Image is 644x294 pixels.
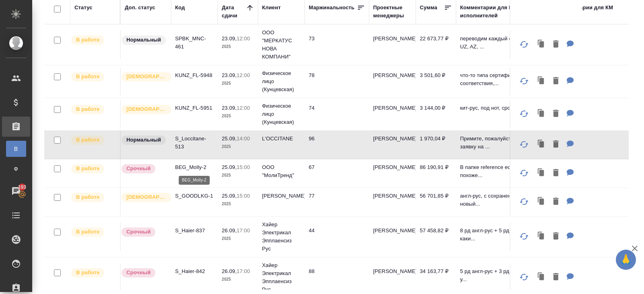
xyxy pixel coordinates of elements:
[416,67,456,96] td: 3 501,60 ₽
[175,71,214,79] p: KUNZ_FL-5948
[6,161,26,177] a: Ф
[76,193,99,201] p: В работе
[121,71,167,82] div: Выставляется автоматически для первых 3 заказов нового контактного лица. Особое внимание
[616,250,636,270] button: 🙏
[74,4,93,12] div: Статус
[305,263,369,292] td: 88
[514,71,534,91] button: Обновить
[175,35,214,51] p: SPBK_MNC-461
[549,36,563,53] button: Удалить
[121,163,167,174] div: Выставляется автоматически, если на указанный объем услуг необходимо больше времени в стандартном...
[416,223,456,251] td: 57 458,82 ₽
[262,4,281,12] div: Клиент
[175,267,214,275] p: S_Haier-842
[76,269,99,277] p: В работе
[237,164,250,170] p: 15:00
[514,192,534,211] button: Обновить
[222,193,237,199] p: 25.09,
[369,188,416,216] td: [PERSON_NAME]
[126,228,151,236] p: Срочный
[121,227,167,238] div: Выставляется автоматически, если на указанный объем услуг необходимо больше времени в стандартном...
[237,227,250,234] p: 17:00
[557,4,613,12] div: Комментарии для КМ
[237,136,250,142] p: 14:00
[514,135,534,154] button: Обновить
[126,165,151,173] p: Срочный
[237,35,250,42] p: 12:00
[549,136,563,153] button: Удалить
[222,200,254,208] p: 2025
[70,35,116,46] div: Выставляет ПМ после принятия заказа от КМа
[460,35,549,51] p: переводим каждый файл на KZ, UZ, AZ, ...
[373,4,412,20] div: Проектные менеджеры
[126,269,151,277] p: Срочный
[121,267,167,278] div: Выставляется автоматически, если на указанный объем услуг необходимо больше времени в стандартном...
[563,194,578,210] button: Для ПМ: англ-рус, с сохранением верстки новый клиент, внимание к кач-ву
[305,67,369,96] td: 78
[222,79,254,88] p: 2025
[222,164,237,170] p: 25.09,
[549,269,563,286] button: Удалить
[222,143,254,151] p: 2025
[563,228,578,245] button: Для ПМ: 8 рд англ-рус + 5 рд рус-каз 1. какие условия перевода и верстки на русский и казахский р...
[549,228,563,245] button: Удалить
[460,192,549,208] p: англ-рус, с сохранением верстки новый...
[262,163,301,179] p: ООО "МолиТренд"
[563,106,578,122] button: Для ПМ: кит-рус, под нот, срочно
[563,73,578,90] button: Для ПМ: что-то типа сертификата соответствия, кит-рус, под нот, срочно
[76,228,99,236] p: В работе
[514,35,534,54] button: Обновить
[534,228,549,245] button: Клонировать
[369,223,416,251] td: [PERSON_NAME]
[534,106,549,122] button: Клонировать
[222,227,237,234] p: 26.09,
[460,4,549,20] div: Комментарии для ПМ/исполнителей
[619,251,633,268] span: 🙏
[222,4,246,20] div: Дата сдачи
[305,159,369,188] td: 67
[262,221,301,253] p: Хайер Электрикал Эпплаенсиз Рус
[76,165,99,173] p: В работе
[126,193,167,201] p: [DEMOGRAPHIC_DATA]
[70,135,116,146] div: Выставляет ПМ после принятия заказа от КМа
[460,267,549,284] p: 5 рд англ-рус + 3 рд рус-каз Какие у...
[369,263,416,292] td: [PERSON_NAME]
[237,193,250,199] p: 15:00
[460,227,549,243] p: 8 рд англ-рус + 5 рд рус-каз 1. каки...
[13,183,31,191] span: 193
[420,4,437,12] div: Сумма
[460,104,549,112] p: кит-рус, под нот, срочно
[222,35,237,42] p: 23.09,
[460,71,549,88] p: что-то типа сертификата соответствия,...
[70,71,116,82] div: Выставляет ПМ после принятия заказа от КМа
[460,135,549,151] p: Примите, пожалуйста, новую заявку на ...
[416,100,456,128] td: 3 144,00 ₽
[514,163,534,183] button: Обновить
[222,43,254,51] p: 2025
[549,106,563,122] button: Удалить
[6,141,26,157] a: В
[534,136,549,153] button: Клонировать
[262,192,301,200] p: [PERSON_NAME]
[416,159,456,188] td: 86 190,91 ₽
[549,194,563,210] button: Удалить
[126,73,167,81] p: [DEMOGRAPHIC_DATA]
[222,72,237,78] p: 23.09,
[222,112,254,120] p: 2025
[121,35,167,46] div: Статус по умолчанию для стандартных заказов
[222,268,237,274] p: 26.09,
[534,73,549,90] button: Клонировать
[534,36,549,53] button: Клонировать
[369,159,416,188] td: [PERSON_NAME]
[175,192,214,200] p: S_GOODLKG-1
[262,135,301,143] p: L'OCCITANE
[125,4,155,12] div: Доп. статус
[126,105,167,113] p: [DEMOGRAPHIC_DATA]
[237,105,250,111] p: 12:00
[222,136,237,142] p: 25.09,
[549,165,563,181] button: Удалить
[305,188,369,216] td: 77
[76,105,99,113] p: В работе
[549,73,563,90] button: Удалить
[305,100,369,128] td: 74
